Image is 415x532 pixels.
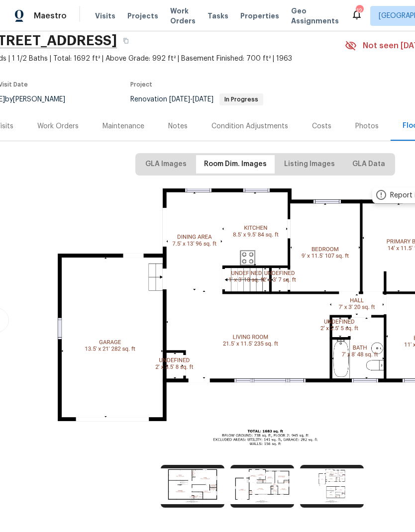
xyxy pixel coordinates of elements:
[211,121,288,131] div: Condition Adjustments
[355,121,379,131] div: Photos
[312,121,331,131] div: Costs
[130,82,152,88] span: Project
[230,465,294,508] img: https://cabinet-assets.s3.amazonaws.com/production/storage/a71f74d4-1154-4058-8b57-922134a5333d.p...
[356,6,363,16] div: 12
[34,11,67,21] span: Maestro
[291,6,339,26] span: Geo Assignments
[207,12,228,19] span: Tasks
[220,96,262,102] span: In Progress
[284,158,335,171] span: Listing Images
[130,96,263,103] span: Renovation
[352,158,385,171] span: GLA Data
[170,6,196,26] span: Work Orders
[168,121,188,131] div: Notes
[145,158,187,171] span: GLA Images
[169,96,213,103] span: -
[137,155,195,174] button: GLA Images
[161,465,224,508] img: https://cabinet-assets.s3.amazonaws.com/production/storage/d789062c-cf89-487b-be0f-f7e86fd11b8f.p...
[344,155,393,174] button: GLA Data
[240,11,279,21] span: Properties
[103,121,144,131] div: Maintenance
[37,121,79,131] div: Work Orders
[204,158,267,171] span: Room Dim. Images
[196,155,275,174] button: Room Dim. Images
[117,32,135,50] button: Copy Address
[300,465,364,508] img: https://cabinet-assets.s3.amazonaws.com/production/storage/eb39e920-3c3d-4ff4-a36c-f7645a8df14c.p...
[95,11,115,21] span: Visits
[127,11,158,21] span: Projects
[193,96,213,103] span: [DATE]
[276,155,343,174] button: Listing Images
[169,96,190,103] span: [DATE]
